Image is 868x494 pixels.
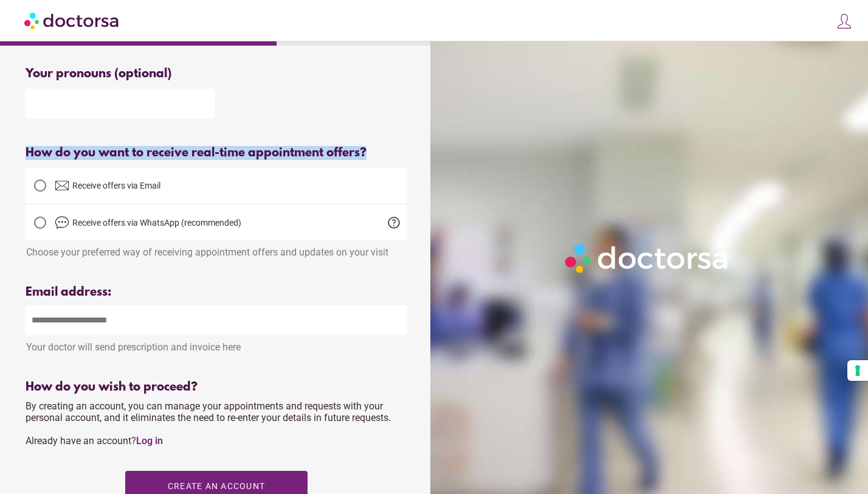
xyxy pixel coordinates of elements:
[387,215,401,230] span: help
[26,240,407,258] div: Choose your preferred way of receiving appointment offers and updates on your visit
[26,67,407,81] div: Your pronouns (optional)
[560,239,734,278] img: Logo-Doctorsa-trans-White-partial-flat.png
[24,7,120,34] img: Doctorsa.com
[26,400,391,447] span: By creating an account, you can manage your appointments and requests with your personal account,...
[72,181,160,190] span: Receive offers via Email
[55,215,69,230] img: chat
[26,146,407,160] div: How do you want to receive real-time appointment offers?
[55,178,69,193] img: email
[136,435,163,447] a: Log in
[26,285,407,299] div: Email address:
[26,335,407,353] div: Your doctor will send prescription and invoice here
[168,481,265,491] span: Create an account
[72,218,241,228] span: Receive offers via WhatsApp (recommended)
[26,380,407,394] div: How do you wish to proceed?
[836,13,853,30] img: icons8-customer-100.png
[847,360,868,381] button: Your consent preferences for tracking technologies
